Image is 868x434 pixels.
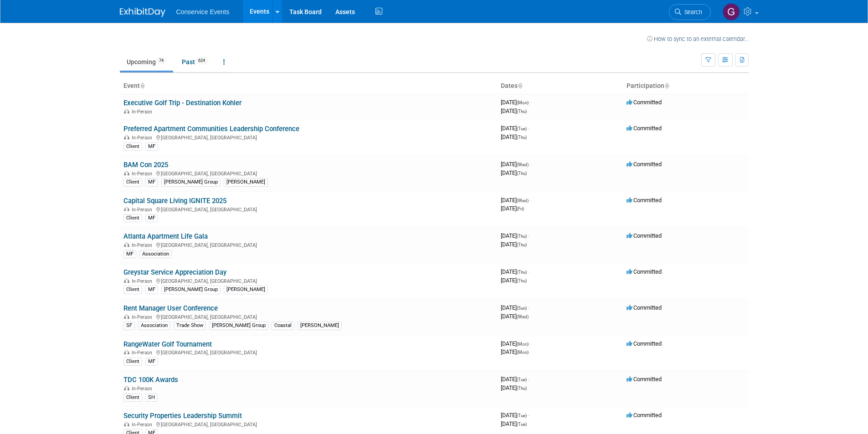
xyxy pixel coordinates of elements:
span: (Thu) [517,270,527,275]
span: - [528,232,529,239]
span: [DATE] [501,241,527,248]
a: Capital Square Living IGNITE 2025 [123,197,226,205]
span: (Thu) [517,242,527,247]
div: [PERSON_NAME] Group [209,322,268,330]
span: (Wed) [517,198,529,203]
span: [DATE] [501,107,527,114]
div: Client [123,393,142,402]
span: In-Person [132,109,155,115]
span: Conservice Events [176,8,230,15]
span: [DATE] [501,169,527,176]
span: [DATE] [501,340,531,347]
th: Event [120,78,497,94]
span: (Thu) [517,109,527,114]
div: SH [145,393,158,402]
span: [DATE] [501,125,529,132]
a: Rent Manager User Conference [123,304,218,312]
span: (Tue) [517,377,527,382]
span: [DATE] [501,348,529,355]
span: - [528,304,529,311]
span: [DATE] [501,232,529,239]
img: In-Person Event [124,207,129,211]
div: Client [123,357,142,366]
span: (Thu) [517,386,527,391]
div: [PERSON_NAME] Group [161,286,221,294]
span: In-Person [132,422,155,428]
span: Committed [627,340,662,347]
img: In-Person Event [124,109,129,113]
span: [DATE] [501,268,529,275]
span: (Tue) [517,422,527,427]
span: (Wed) [517,162,529,167]
a: Executive Golf Trip - Destination Kohler [123,99,241,107]
div: [GEOGRAPHIC_DATA], [GEOGRAPHIC_DATA] [123,169,493,177]
div: [PERSON_NAME] [224,286,268,294]
span: In-Person [132,278,155,284]
img: In-Person Event [124,242,129,247]
div: Client [123,214,142,222]
a: RangeWater Golf Tournament [123,340,212,348]
a: BAM Con 2025 [123,161,168,169]
span: Search [681,9,702,15]
span: In-Person [132,135,155,141]
span: Committed [627,232,662,239]
span: (Mon) [517,342,529,347]
span: In-Person [132,207,155,213]
div: [PERSON_NAME] [224,178,268,186]
img: ExhibitDay [120,8,165,17]
span: [DATE] [501,313,529,320]
div: Client [123,143,142,151]
span: 624 [195,57,208,64]
div: MF [145,143,158,151]
img: In-Person Event [124,135,129,139]
span: 74 [156,57,166,64]
img: In-Person Event [124,314,129,319]
span: [DATE] [501,412,529,419]
span: Committed [627,376,662,383]
span: - [528,268,529,275]
div: MF [123,250,136,258]
span: - [528,125,529,132]
span: - [530,340,531,347]
span: - [530,197,531,204]
span: - [530,161,531,168]
span: [DATE] [501,205,524,212]
a: Upcoming74 [120,53,173,71]
span: (Tue) [517,126,527,131]
span: (Sun) [517,306,527,311]
img: In-Person Event [124,386,129,390]
span: Committed [627,125,662,132]
span: [DATE] [501,304,529,311]
div: Association [138,322,170,330]
span: In-Person [132,314,155,320]
a: Security Properties Leadership Summit [123,412,242,420]
span: (Thu) [517,135,527,140]
div: [GEOGRAPHIC_DATA], [GEOGRAPHIC_DATA] [123,277,493,284]
div: [GEOGRAPHIC_DATA], [GEOGRAPHIC_DATA] [123,205,493,213]
span: [DATE] [501,277,527,284]
div: [GEOGRAPHIC_DATA], [GEOGRAPHIC_DATA] [123,420,493,428]
span: [DATE] [501,376,529,383]
a: Atlanta Apartment Life Gala [123,232,208,240]
span: [DATE] [501,420,527,427]
span: [DATE] [501,384,527,391]
a: Search [669,4,711,20]
a: Sort by Event Name [140,82,144,89]
span: - [528,376,529,383]
span: - [530,99,531,106]
img: In-Person Event [124,171,129,175]
div: MF [145,286,158,294]
a: TDC 100K Awards [123,376,178,384]
img: Gayle Reese [723,3,740,20]
span: Committed [627,99,662,106]
span: Committed [627,197,662,204]
div: Client [123,286,142,294]
a: Sort by Start Date [518,82,522,89]
img: In-Person Event [124,278,129,283]
a: Greystar Service Appreciation Day [123,268,226,276]
span: (Mon) [517,100,529,105]
div: [GEOGRAPHIC_DATA], [GEOGRAPHIC_DATA] [123,133,493,141]
img: In-Person Event [124,422,129,426]
a: Sort by Participation Type [664,82,669,89]
span: In-Person [132,242,155,248]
